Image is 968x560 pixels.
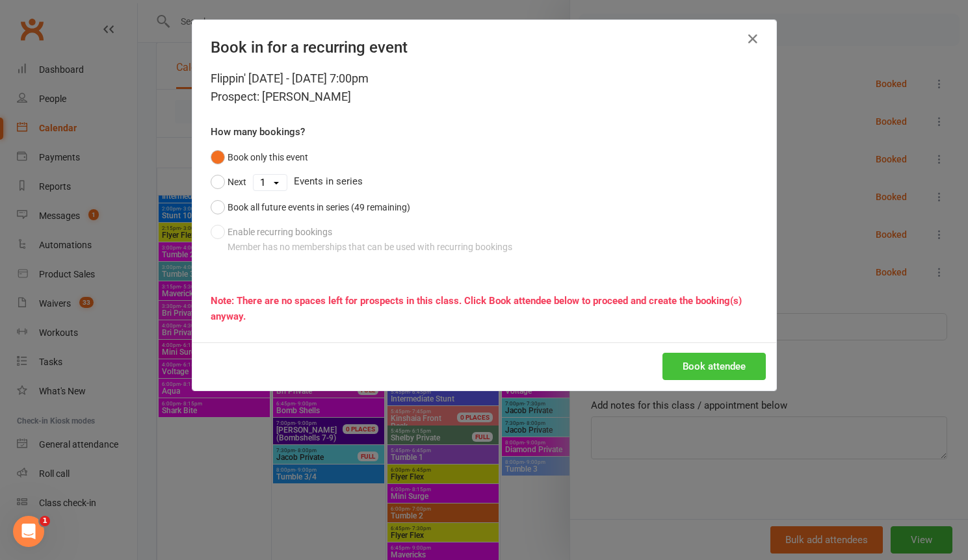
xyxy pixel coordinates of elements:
button: Next [211,170,246,194]
div: Note: There are no spaces left for prospects in this class. Click Book attendee below to proceed ... [211,293,758,324]
div: Book all future events in series (49 remaining) [228,200,410,214]
label: How many bookings? [211,124,305,140]
button: Book only this event [211,145,308,170]
h4: Book in for a recurring event [211,38,758,57]
div: Flippin' [DATE] - [DATE] 7:00pm Prospect: [PERSON_NAME] [211,70,758,106]
div: Events in series [211,170,758,194]
iframe: Intercom live chat [13,516,44,547]
span: 1 [40,516,50,526]
button: Book attendee [662,353,766,380]
button: Book all future events in series (49 remaining) [211,195,410,220]
button: Close [742,29,763,49]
